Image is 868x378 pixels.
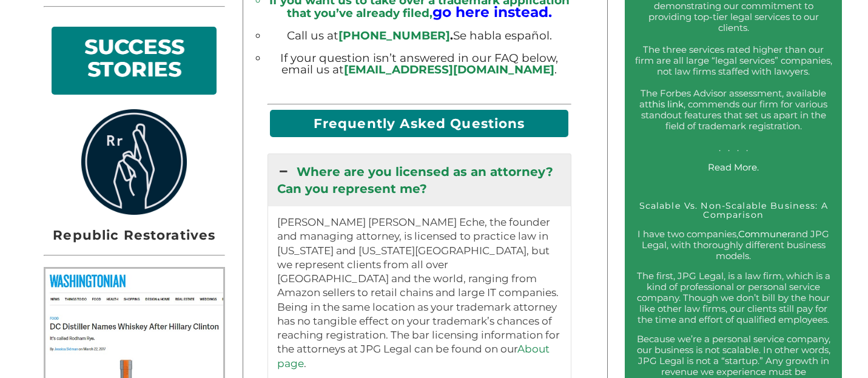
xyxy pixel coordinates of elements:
b: . [338,29,453,42]
h2: SUCCESS STORIES [61,35,208,86]
a: [PHONE_NUMBER]‬ [338,29,450,42]
big: go here instead. [432,3,552,21]
a: go here instead. [432,6,552,20]
a: Communer [738,228,790,240]
li: If your question isn’t answered in our FAQ below, email us at . [267,53,571,75]
a: About page [277,343,550,369]
a: Scalable Vs. Non-Scalable Business: A Comparison [639,200,828,221]
h2: Frequently Asked Questions [270,110,568,137]
a: Where are you licensed as an attorney? Can you represent me? [268,154,571,206]
a: Read More. [708,161,759,173]
img: rrlogo.png [78,109,190,215]
p: I have two companies, and JPG Legal, with thoroughly different business models. [634,229,833,262]
a: [EMAIL_ADDRESS][DOMAIN_NAME] [344,62,554,76]
h2: Republic Restoratives [44,224,226,246]
a: this link [648,98,684,110]
p: The first, JPG Legal, is a law firm, which is a kind of professional or personal service company.... [634,271,833,325]
li: Call us at Se habla español. [267,30,571,42]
